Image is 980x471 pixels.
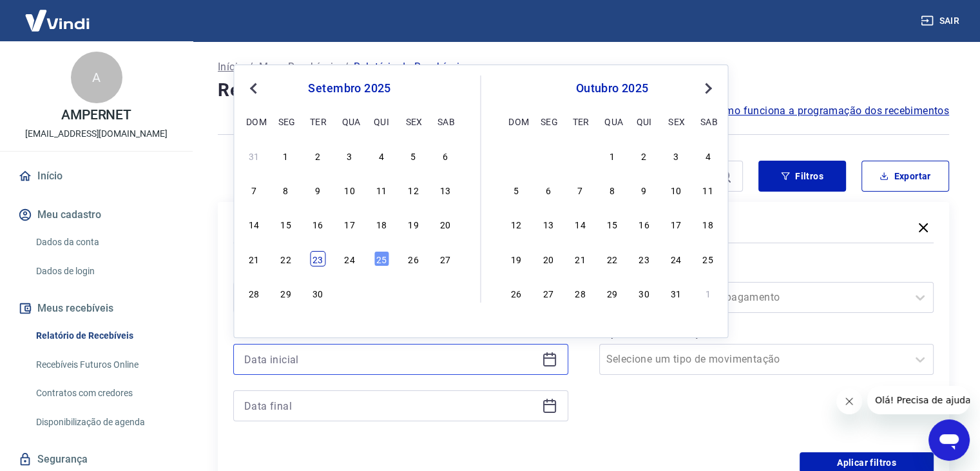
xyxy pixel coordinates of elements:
button: Meus recebíveis [15,294,177,323]
div: Choose sábado, 27 de setembro de 2025 [437,251,453,266]
div: Choose quarta-feira, 1 de outubro de 2025 [341,285,357,301]
a: Contratos com credores [31,380,177,406]
div: Choose terça-feira, 9 de setembro de 2025 [310,182,325,197]
div: Choose domingo, 31 de agosto de 2025 [246,148,262,163]
div: Choose sexta-feira, 3 de outubro de 2025 [668,148,684,163]
div: dom [246,114,262,129]
div: Choose domingo, 7 de setembro de 2025 [246,182,262,197]
div: Choose domingo, 26 de outubro de 2025 [508,285,524,301]
a: Recebíveis Futuros Online [31,352,177,378]
div: Choose sexta-feira, 17 de outubro de 2025 [668,216,684,232]
div: Choose sábado, 4 de outubro de 2025 [437,285,453,301]
div: qua [604,114,620,129]
div: setembro 2025 [244,81,454,96]
div: qui [374,114,389,129]
div: Choose terça-feira, 30 de setembro de 2025 [572,148,588,163]
div: seg [278,114,294,129]
div: Choose sábado, 6 de setembro de 2025 [437,148,453,163]
button: Meu cadastro [15,201,177,229]
div: Choose quarta-feira, 8 de outubro de 2025 [604,182,620,197]
p: Relatório de Recebíveis [354,59,465,75]
button: Filtros [758,161,846,192]
div: Choose quinta-feira, 9 de outubro de 2025 [637,182,652,197]
input: Data final [244,396,537,416]
a: Meus Recebíveis [259,59,339,75]
div: seg [541,114,556,129]
a: Saiba como funciona a programação dos recebimentos [683,103,949,119]
div: Choose quinta-feira, 30 de outubro de 2025 [637,285,652,301]
div: Choose domingo, 21 de setembro de 2025 [246,251,262,266]
div: sab [700,114,716,129]
div: Choose sexta-feira, 31 de outubro de 2025 [668,285,684,301]
div: Choose segunda-feira, 8 de setembro de 2025 [278,182,294,197]
div: Choose segunda-feira, 15 de setembro de 2025 [278,216,294,232]
button: Next Month [700,81,716,96]
div: Choose quarta-feira, 10 de setembro de 2025 [341,182,357,197]
span: Olá! Precisa de ajuda? [8,9,108,19]
div: Choose quinta-feira, 4 de setembro de 2025 [374,148,389,163]
a: Dados de login [31,258,177,285]
div: month 2025-10 [507,146,718,302]
div: Choose segunda-feira, 6 de outubro de 2025 [541,182,556,197]
p: [EMAIL_ADDRESS][DOMAIN_NAME] [25,127,168,141]
div: Choose domingo, 14 de setembro de 2025 [246,216,262,232]
div: Choose terça-feira, 2 de setembro de 2025 [310,148,325,163]
div: qui [637,114,652,129]
button: Sair [918,9,965,33]
div: Choose domingo, 28 de setembro de 2025 [246,285,262,301]
h4: Relatório de Recebíveis [218,77,949,103]
div: Choose sexta-feira, 12 de setembro de 2025 [405,182,421,197]
div: Choose segunda-feira, 1 de setembro de 2025 [278,148,294,163]
div: Choose domingo, 12 de outubro de 2025 [508,216,524,232]
div: outubro 2025 [507,81,718,96]
div: Choose quarta-feira, 22 de outubro de 2025 [604,251,620,266]
div: Choose quinta-feira, 11 de setembro de 2025 [374,182,389,197]
a: Disponibilização de agenda [31,409,177,436]
div: Choose sexta-feira, 24 de outubro de 2025 [668,251,684,266]
div: Choose domingo, 28 de setembro de 2025 [508,148,524,163]
p: / [344,59,349,75]
div: Choose quinta-feira, 18 de setembro de 2025 [374,216,389,232]
div: Choose quarta-feira, 17 de setembro de 2025 [341,216,357,232]
div: Choose sexta-feira, 3 de outubro de 2025 [405,285,421,301]
input: Data inicial [244,350,537,369]
div: Choose quarta-feira, 29 de outubro de 2025 [604,285,620,301]
img: Vindi [15,1,99,40]
iframe: Botão para abrir a janela de mensagens [928,419,970,461]
div: qua [341,114,357,129]
div: Choose terça-feira, 7 de outubro de 2025 [572,182,588,197]
div: Choose quinta-feira, 2 de outubro de 2025 [374,285,389,301]
a: Início [218,59,244,75]
div: Choose sábado, 20 de setembro de 2025 [437,216,453,232]
div: Choose sábado, 13 de setembro de 2025 [437,182,453,197]
div: Choose domingo, 19 de outubro de 2025 [508,251,524,266]
div: Choose quinta-feira, 25 de setembro de 2025 [374,251,389,266]
div: Choose sábado, 4 de outubro de 2025 [700,148,716,163]
iframe: Fechar mensagem [836,388,862,414]
a: Dados da conta [31,229,177,256]
div: Choose segunda-feira, 29 de setembro de 2025 [541,148,556,163]
button: Previous Month [245,81,261,96]
div: Choose terça-feira, 30 de setembro de 2025 [310,285,325,301]
div: Choose quinta-feira, 2 de outubro de 2025 [637,148,652,163]
div: Choose sexta-feira, 10 de outubro de 2025 [668,182,684,197]
div: sab [437,114,453,129]
div: Choose terça-feira, 28 de outubro de 2025 [572,285,588,301]
div: sex [668,114,684,129]
div: Choose sábado, 18 de outubro de 2025 [700,216,716,232]
div: Choose terça-feira, 14 de outubro de 2025 [572,216,588,232]
div: A [71,52,122,103]
div: Choose terça-feira, 21 de outubro de 2025 [572,251,588,266]
div: Choose segunda-feira, 20 de outubro de 2025 [541,251,556,266]
p: / [249,59,253,75]
div: dom [508,114,524,129]
div: Choose terça-feira, 23 de setembro de 2025 [310,251,325,266]
div: Choose domingo, 5 de outubro de 2025 [508,182,524,197]
div: month 2025-09 [244,146,454,302]
div: Choose quarta-feira, 1 de outubro de 2025 [604,148,620,163]
a: Início [15,162,177,190]
p: AMPERNET [61,108,132,122]
div: ter [310,114,325,129]
a: Relatório de Recebíveis [31,323,177,349]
